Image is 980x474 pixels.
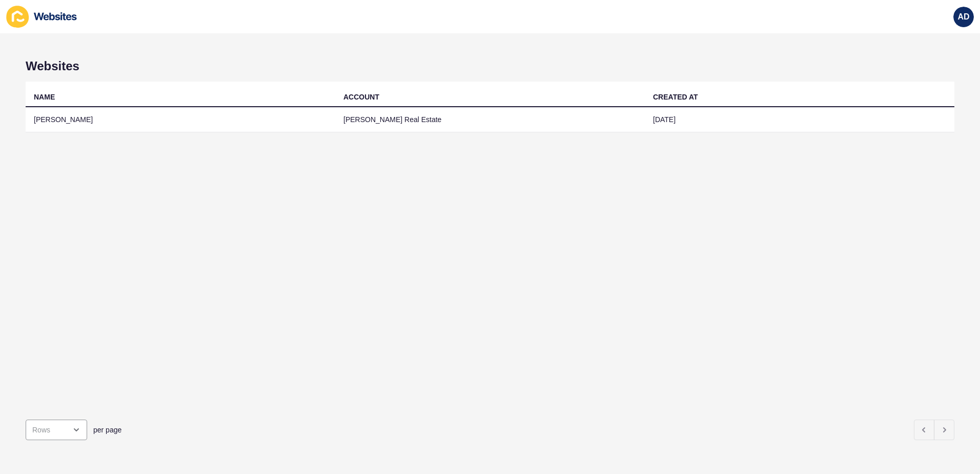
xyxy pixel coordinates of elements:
[645,107,954,132] td: [DATE]
[26,420,87,440] div: open menu
[93,425,121,435] span: per page
[343,92,379,102] div: ACCOUNT
[335,107,645,132] td: [PERSON_NAME] Real Estate
[653,92,698,102] div: CREATED AT
[957,12,969,22] span: AD
[26,107,335,132] td: [PERSON_NAME]
[34,92,55,102] div: NAME
[26,59,954,73] h1: Websites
